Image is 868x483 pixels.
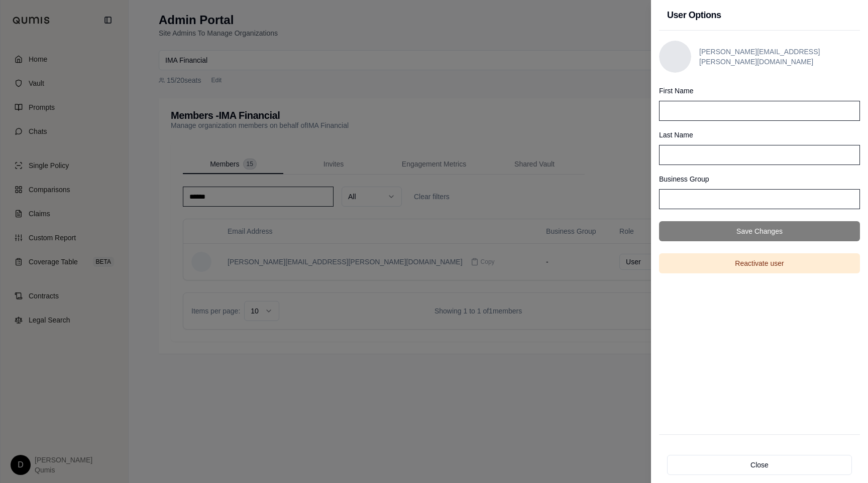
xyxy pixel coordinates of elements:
button: Reactivate user [659,253,860,273]
h2: User Options [667,8,852,22]
label: First Name [659,87,693,95]
button: Close [667,455,852,475]
label: Business Group [659,175,709,183]
label: Last Name [659,131,693,139]
p: [PERSON_NAME][EMAIL_ADDRESS][PERSON_NAME][DOMAIN_NAME] [699,47,860,67]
